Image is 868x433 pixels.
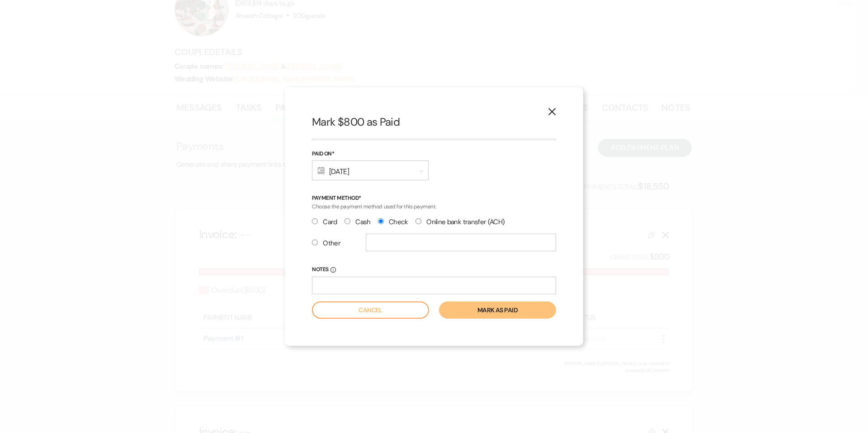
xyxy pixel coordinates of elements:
[312,149,429,159] label: Paid On*
[344,216,371,228] label: Cash
[312,194,556,202] p: Payment Method*
[312,203,436,210] span: Choose the payment method used for this payment.
[378,216,408,228] label: Check
[415,216,505,228] label: Online bank transfer (ACH)
[312,216,337,228] label: Card
[312,218,318,224] input: Card
[312,301,429,319] button: Cancel
[312,240,318,245] input: Other
[344,218,350,224] input: Cash
[439,301,556,319] button: Mark as paid
[415,218,421,224] input: Online bank transfer (ACH)
[312,114,556,130] h2: Mark $800 as Paid
[378,218,384,224] input: Check
[312,237,340,249] label: Other
[312,160,429,180] div: [DATE]
[312,265,556,275] label: Notes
